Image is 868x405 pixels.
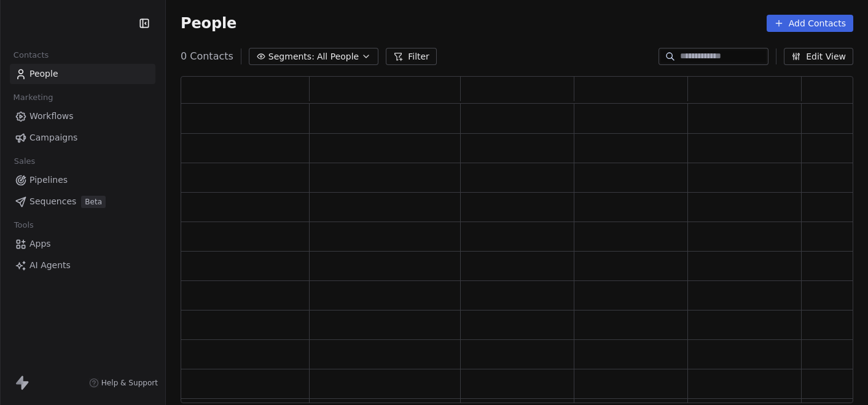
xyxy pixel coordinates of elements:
[10,106,155,126] a: Workflows
[10,234,155,254] a: Apps
[10,191,155,212] a: SequencesBeta
[317,50,359,63] span: All People
[8,46,54,64] span: Contacts
[9,216,39,234] span: Tools
[386,48,437,65] button: Filter
[181,49,233,64] span: 0 Contacts
[29,67,58,80] span: People
[10,64,155,84] a: People
[10,170,155,190] a: Pipelines
[10,255,155,276] a: AI Agents
[29,195,76,208] span: Sequences
[89,378,158,388] a: Help & Support
[101,378,158,388] span: Help & Support
[181,14,237,33] span: People
[268,50,315,63] span: Segments:
[29,259,71,272] span: AI Agents
[29,110,74,123] span: Workflows
[29,237,51,250] span: Apps
[10,128,155,148] a: Campaigns
[9,152,41,171] span: Sales
[81,196,106,208] span: Beta
[29,131,77,144] span: Campaigns
[29,174,68,187] span: Pipelines
[8,88,58,107] span: Marketing
[784,48,853,65] button: Edit View
[767,15,853,32] button: Add Contacts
